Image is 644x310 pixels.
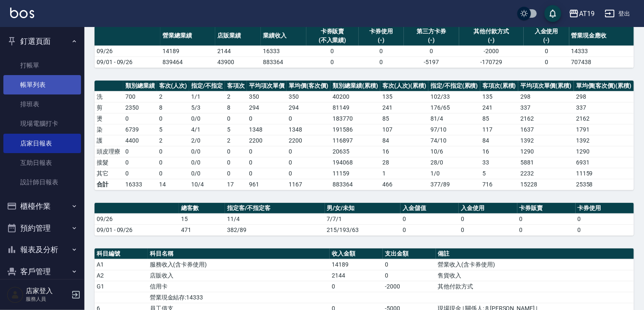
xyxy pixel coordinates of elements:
td: 店販收入 [148,270,330,281]
td: 14333 [569,46,634,57]
button: 櫃檯作業 [3,195,81,217]
th: 營業現金應收 [569,26,634,46]
td: 0 [459,224,517,235]
td: -5197 [404,57,459,67]
th: 客項次 [225,81,247,92]
div: (-) [361,36,402,45]
td: 6739 [123,124,157,135]
td: 1392 [574,135,634,146]
button: AT19 [566,5,598,22]
td: 2350 [123,102,157,113]
td: 382/89 [225,224,325,235]
td: 洗 [95,91,123,102]
td: 10 / 6 [428,146,480,157]
a: 排班表 [3,94,81,114]
td: 1167 [287,179,330,190]
td: 84 [380,135,428,146]
td: 0 [287,157,330,168]
th: 卡券販賣 [517,203,576,214]
td: 2 [225,91,247,102]
img: Logo [10,8,34,18]
td: G1 [95,281,148,292]
div: 卡券販賣 [308,27,357,36]
th: 卡券使用 [576,203,634,214]
th: 單均價(客次價) [287,81,330,92]
td: 0 [247,113,287,124]
td: 337 [518,102,574,113]
td: 染 [95,124,123,135]
td: 09/01 - 09/26 [95,57,160,67]
td: 716 [480,179,518,190]
td: 1348 [287,124,330,135]
td: 0 [123,168,157,179]
td: 0 [225,146,247,157]
th: 科目名稱 [148,248,330,259]
td: 0 [400,213,459,224]
div: 入金使用 [526,27,567,36]
td: 33 [480,157,518,168]
td: 14189 [330,259,383,270]
td: 298 [518,91,574,102]
td: 5 [157,124,189,135]
td: 0 [123,113,157,124]
div: (-) [526,36,567,45]
td: 2162 [518,113,574,124]
td: 117 [480,124,518,135]
td: 16333 [261,46,306,57]
td: 707438 [569,57,634,67]
th: 營業總業績 [160,26,215,46]
td: 其他付款方式 [436,281,634,292]
td: 0 [247,146,287,157]
td: 16 [480,146,518,157]
td: 0 [383,270,436,281]
button: 預約管理 [3,217,81,239]
td: 11/4 [225,213,325,224]
th: 業績收入 [261,26,306,46]
td: 7/7/1 [325,213,401,224]
td: 0 [123,146,157,157]
div: 第三方卡券 [406,27,457,36]
th: 客項次(累積) [480,81,518,92]
td: 11159 [330,168,380,179]
a: 互助日報表 [3,153,81,173]
th: 入金儲值 [400,203,459,214]
td: 0 [306,57,359,67]
td: 售貨收入 [436,270,634,281]
div: (不入業績) [308,36,357,45]
td: 466 [380,179,428,190]
td: 183770 [330,113,380,124]
a: 現場電腦打卡 [3,114,81,133]
td: 0 [359,46,404,57]
a: 設計師日報表 [3,173,81,192]
td: 1392 [518,135,574,146]
td: 0 / 0 [189,113,225,124]
td: 74 / 10 [428,135,480,146]
td: 0 [157,113,189,124]
th: 備註 [436,248,634,259]
td: 1791 [574,124,634,135]
td: 0 [400,224,459,235]
td: 2144 [330,270,383,281]
td: 350 [247,91,287,102]
td: 298 [574,91,634,102]
td: 合計 [95,179,123,190]
td: 102 / 33 [428,91,480,102]
td: 2200 [247,135,287,146]
td: 17 [225,179,247,190]
a: 帳單列表 [3,75,81,94]
td: 0 [225,168,247,179]
td: 377/89 [428,179,480,190]
td: 85 [380,113,428,124]
button: save [544,5,561,22]
td: 5 / 3 [189,102,225,113]
td: 294 [287,102,330,113]
th: 收入金額 [330,248,383,259]
td: 8 [225,102,247,113]
th: 單均價(客次價)(累積) [574,81,634,92]
div: (-) [461,36,522,45]
button: 登出 [601,6,634,22]
td: 0 / 0 [189,157,225,168]
td: 294 [247,102,287,113]
td: A2 [95,270,148,281]
td: 1290 [574,146,634,157]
